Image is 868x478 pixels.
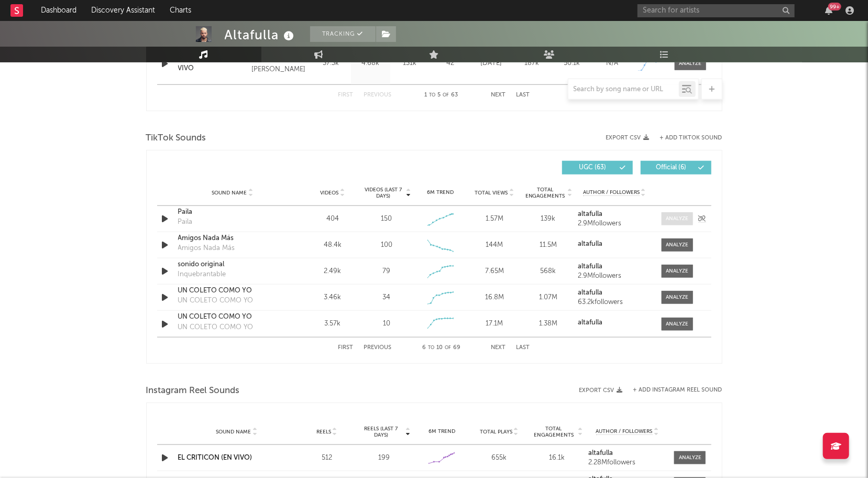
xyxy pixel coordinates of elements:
div: Amigos Nada Más [178,243,235,254]
a: altafulla [578,289,651,297]
div: 4.68k [354,58,388,69]
button: + Add Instagram Reel Sound [633,387,722,393]
div: + Add Instagram Reel Sound [623,387,722,393]
div: 2.28M followers [588,459,667,466]
div: 144M [470,240,519,251]
span: UGC ( 63 ) [569,165,617,171]
a: Paila [178,207,288,218]
div: 48.4k [309,240,357,251]
strong: altafulla [588,450,613,457]
div: 63.2k followers [578,299,651,306]
div: 42 [432,58,469,69]
div: 6M Trend [416,189,465,197]
div: 131k [393,58,427,69]
span: Reels (last 7 days) [358,426,404,438]
span: Total Engagements [524,187,566,199]
button: Last [517,345,530,351]
div: 512 [301,453,353,463]
div: 2025 [PERSON_NAME] [251,51,309,76]
a: altafulla [588,450,667,457]
div: 139k [524,214,573,224]
div: 99 + [828,3,841,10]
div: 100 [381,240,392,251]
a: altafulla [578,241,651,248]
button: Official(6) [641,161,711,175]
div: 16.8M [470,292,519,303]
a: altafulla [578,211,651,218]
strong: altafulla [578,289,602,296]
span: Total Plays [480,429,512,435]
button: Export CSV [606,135,650,141]
div: 34 [382,292,390,303]
div: 50.1k [555,58,590,69]
div: UN COLETO COMO YO [178,296,254,306]
div: Paila [178,217,193,227]
input: Search for artists [638,4,795,17]
strong: altafulla [578,319,602,326]
div: 16.1k [531,453,583,463]
div: 150 [381,214,392,224]
button: Next [491,345,506,351]
div: [DATE] [474,58,509,69]
input: Search by song name or URL [568,85,679,94]
a: altafulla [578,319,651,327]
div: 187k [514,58,550,69]
strong: altafulla [578,263,602,270]
span: Instagram Reel Sounds [146,385,240,397]
div: 2.9M followers [578,273,651,280]
strong: altafulla [578,211,602,218]
span: Official ( 6 ) [647,165,696,171]
button: Export CSV [579,387,623,394]
button: + Add TikTok Sound [660,135,722,141]
div: Inquebrantable [178,269,226,280]
div: 79 [382,266,390,277]
a: EL CRITICON (EN VIVO) [178,454,252,461]
span: Total Engagements [531,426,577,438]
span: Reels [316,429,331,435]
div: 655k [473,453,525,463]
div: 2.9M followers [578,220,651,227]
div: 3.46k [309,292,357,303]
div: 7.65M [470,266,519,277]
a: UN COLETO COMO YO [178,312,288,322]
div: N/A [595,58,630,69]
div: 1.57M [470,214,519,224]
a: sonido original [178,259,288,270]
div: 37.3k [314,58,348,69]
span: Videos (last 7 days) [362,187,404,199]
span: Total Views [475,190,508,196]
a: EL CRITICON - EN VIVO [178,53,247,74]
div: UN COLETO COMO YO [178,322,254,333]
a: UN COLETO COMO YO [178,286,288,296]
span: Videos [321,190,339,196]
span: TikTok Sounds [146,132,206,145]
a: altafulla [578,263,651,270]
a: Amigos Nada Más [178,233,288,244]
span: Author / Followers [583,189,640,196]
strong: altafulla [578,241,602,247]
div: 568k [524,266,573,277]
div: 2.49k [309,266,357,277]
div: Altafulla [225,26,297,44]
div: 3.57k [309,319,357,329]
div: 1.38M [524,319,573,329]
button: First [338,345,354,351]
div: 10 [383,319,390,329]
div: 6 10 69 [413,342,470,354]
div: 6M Trend [416,428,468,436]
button: 99+ [825,6,832,15]
span: of [445,345,451,350]
div: 199 [358,453,411,463]
span: Sound Name [212,190,247,196]
div: 404 [309,214,357,224]
button: + Add TikTok Sound [650,135,722,141]
button: Tracking [310,26,376,42]
button: UGC(63) [562,161,633,175]
span: Sound Name [216,429,251,435]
